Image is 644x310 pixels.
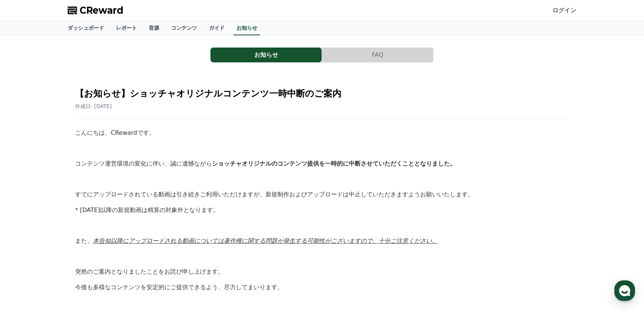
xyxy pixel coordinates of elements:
[210,48,322,62] button: お知らせ
[75,103,112,109] span: 作成日: [DATE]
[75,88,569,99] h2: 【お知らせ】ショッチャオリジナルコンテンツ一時中断のご案内
[75,283,569,292] p: 今後も多様なコンテンツを安定的にご提供できるよう、尽力してまいります。
[553,6,576,15] a: ログイン
[80,4,123,16] span: CReward
[93,237,438,244] u: 本告知以降にアップロードされる動画については著作権に関する問題が発生する可能性がございますので、十分ご注意ください。
[110,21,143,35] a: レポート
[210,48,322,62] a: お知らせ
[75,205,569,215] p: * [DATE]以降の新規動画は精算の対象外となります。
[165,21,203,35] a: コンテンツ
[62,21,110,35] a: ダッシュボード
[68,4,123,16] a: CReward
[75,159,569,169] p: コンテンツ運営環境の変化に伴い、誠に遺憾ながら
[234,21,260,35] a: お知らせ
[75,190,569,199] p: すでにアップロードされている動画は引き続きご利用いただけますが、新規制作およびアップロードは中止していただきますようお願いいたします。
[212,160,456,167] strong: ショッチャオリジナルのコンテンツ提供を一時的に中断させていただくこととなりました。
[75,128,569,138] p: こんにちは、CRewardです。
[75,267,569,277] p: 突然のご案内となりましたことをお詫び申し上げます。
[75,236,569,246] p: また、
[203,21,231,35] a: ガイド
[143,21,165,35] a: 音源
[322,48,433,62] button: FAQ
